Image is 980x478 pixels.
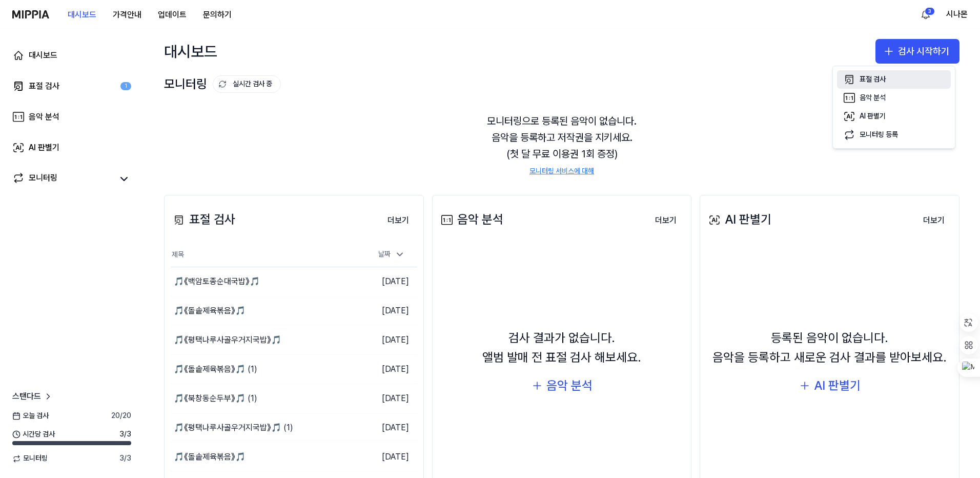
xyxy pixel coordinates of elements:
[546,376,593,395] div: 음악 분석
[105,5,150,25] button: 가격안내
[195,5,240,25] button: 문의하기
[29,172,57,186] div: 모니터링
[946,8,968,21] button: 시나몬
[915,209,953,231] a: 더보기
[174,305,246,317] div: 🎵《돌솥제육볶음》🎵
[482,328,641,368] div: 검사 결과가 없습니다. 앨범 발매 전 표절 검사 해보세요.
[164,39,217,64] div: 대시보드
[119,453,131,464] span: 3 / 3
[917,6,934,23] button: 알림3
[6,74,137,98] a: 표절 검사1
[6,135,137,160] a: AI 판별기
[356,384,417,413] td: [DATE]
[356,326,417,355] td: [DATE]
[379,210,417,231] button: 더보기
[12,453,48,464] span: 모니터링
[12,390,53,403] a: 스탠다드
[875,39,959,64] button: 검사 시작하기
[860,130,898,140] div: 모니터링 등록
[837,126,951,144] button: 모니터링 등록
[29,142,59,154] div: AI 판별기
[174,363,257,375] div: 🎵《돌솥제육볶음》🎵 (1)
[860,74,886,85] div: 표절 검사
[29,49,57,62] div: 대시보드
[531,376,593,395] button: 음악 분석
[814,376,861,395] div: AI 판별기
[356,267,417,296] td: [DATE]
[150,1,195,29] a: 업데이트
[12,10,49,18] img: logo
[171,243,356,267] th: 제목
[12,172,113,186] a: 모니터링
[120,82,131,91] div: 1
[647,210,685,231] button: 더보기
[59,5,105,25] button: 대시보드
[119,429,131,440] span: 3 / 3
[164,74,281,94] div: 모니터링
[6,43,137,68] a: 대시보드
[925,7,935,15] div: 3
[439,210,503,229] div: 음악 분석
[837,107,951,126] button: AI 판별기
[29,111,59,123] div: 음악 분석
[529,166,594,176] a: 모니터링 서비스에 대해
[12,429,55,440] span: 시간당 검사
[837,89,951,107] button: 음악 분석
[356,443,417,472] td: [DATE]
[174,451,246,463] div: 🎵《돌솥제육볶음》🎵
[712,328,947,368] div: 등록된 음악이 없습니다. 음악을 등록하고 새로운 검사 결과를 받아보세요.
[174,422,293,434] div: 🎵《평택나루사골우거지국밥》🎵 (1)
[150,5,195,25] button: 업데이트
[706,210,771,229] div: AI 판별기
[164,101,959,189] div: 모니터링으로 등록된 음악이 없습니다. 음악을 등록하고 저작권을 지키세요. (첫 달 무료 이용권 1회 증정)
[213,75,281,93] button: 실시간 검사 중
[171,210,235,229] div: 표절 검사
[12,390,41,403] span: 스탠다드
[647,209,685,231] a: 더보기
[837,70,951,89] button: 표절 검사
[799,376,861,395] button: AI 판별기
[915,210,953,231] button: 더보기
[111,411,131,421] span: 20 / 20
[174,275,260,288] div: 🎵《백암토종순대국밥》🎵
[174,392,257,405] div: 🎵《북창동순두부》🎵 (1)
[174,334,281,346] div: 🎵《평택나루사골우거지국밥》🎵
[356,296,417,326] td: [DATE]
[379,209,417,231] a: 더보기
[356,413,417,443] td: [DATE]
[356,355,417,384] td: [DATE]
[12,411,49,421] span: 오늘 검사
[920,8,932,21] img: 알림
[860,111,886,122] div: AI 판별기
[860,93,886,103] div: 음악 분석
[374,246,409,263] div: 날짜
[29,80,59,92] div: 표절 검사
[6,105,137,129] a: 음악 분석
